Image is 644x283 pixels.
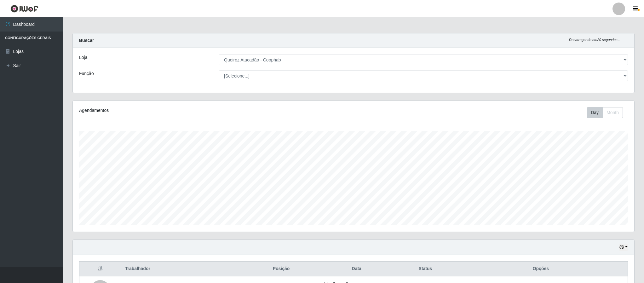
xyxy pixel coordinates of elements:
[454,262,628,276] th: Opções
[10,5,38,13] img: CoreUI Logo
[79,54,87,61] label: Loja
[602,107,623,118] button: Month
[569,38,620,42] i: Recarregando em 20 segundos...
[587,107,623,118] div: First group
[397,262,454,276] th: Status
[121,262,246,276] th: Trabalhador
[79,38,94,43] strong: Buscar
[79,107,302,114] div: Agendamentos
[316,262,397,276] th: Data
[587,107,628,118] div: Toolbar with button groups
[587,107,603,118] button: Day
[79,70,94,77] label: Função
[246,262,317,276] th: Posição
